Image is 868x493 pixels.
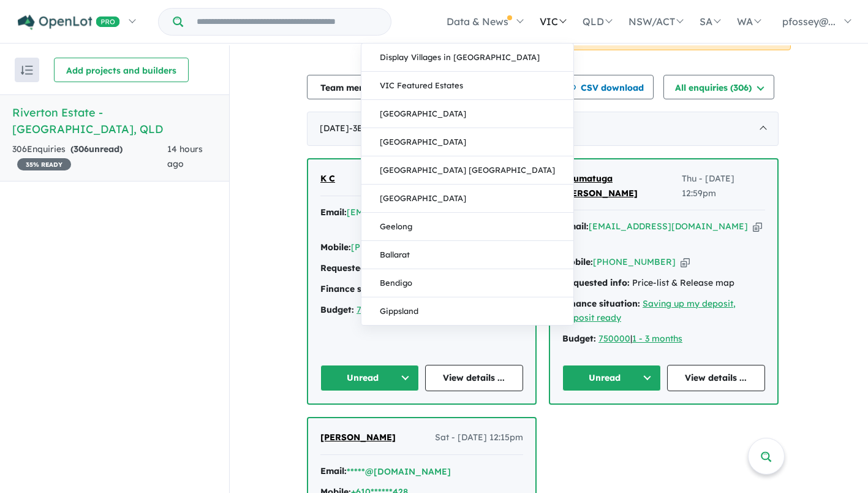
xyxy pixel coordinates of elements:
[361,156,573,185] a: [GEOGRAPHIC_DATA] [GEOGRAPHIC_DATA]
[562,332,765,346] div: |
[361,128,573,156] a: [GEOGRAPHIC_DATA]
[361,72,573,100] a: VIC Featured Estates
[562,221,589,232] strong: Email:
[562,333,596,344] strong: Budget:
[554,75,654,99] button: CSV download
[593,256,676,267] a: [PHONE_NUMBER]
[562,256,593,267] strong: Mobile:
[632,333,682,344] a: 1 - 3 months
[361,100,573,128] a: [GEOGRAPHIC_DATA]
[167,143,203,169] span: 14 hours ago
[21,66,33,75] img: sort.svg
[320,283,398,294] strong: Finance situation:
[598,333,630,344] a: 750000
[357,304,388,315] a: 750000
[320,303,523,318] div: |
[320,430,396,445] a: [PERSON_NAME]
[17,158,71,170] span: 35 % READY
[320,261,523,276] div: Price-list & Release map
[435,430,523,445] span: Sat - [DATE] 12:15pm
[425,365,524,391] a: View details ...
[782,15,836,28] span: pfossey@...
[307,112,779,146] div: [DATE]
[351,242,434,253] a: [PHONE_NUMBER]
[753,220,762,233] button: Copy
[320,207,347,218] strong: Email:
[347,207,506,218] a: [EMAIL_ADDRESS][DOMAIN_NAME]
[320,172,335,186] a: K C
[320,173,335,184] span: K C
[562,365,661,391] button: Unread
[70,143,123,155] strong: ( unread)
[682,172,765,201] span: Thu - [DATE] 12:59pm
[562,173,638,199] span: Laumatuga [PERSON_NAME]
[562,277,630,288] strong: Requested info:
[663,75,774,99] button: All enquiries (306)
[562,172,682,201] a: Laumatuga [PERSON_NAME]
[667,365,766,391] a: View details ...
[320,242,351,253] strong: Mobile:
[361,213,573,241] a: Geelong
[12,104,217,137] h5: Riverton Estate - [GEOGRAPHIC_DATA] , QLD
[320,304,354,315] strong: Budget:
[361,297,573,325] a: Gippsland
[562,276,765,291] div: Price-list & Release map
[186,9,388,35] input: Try estate name, suburb, builder or developer
[18,15,120,30] img: Openlot PRO Logo White
[562,298,736,324] a: Saving up my deposit, Deposit ready
[74,143,89,155] span: 306
[562,298,640,309] strong: Finance situation:
[349,123,440,134] span: - 3 Enquir ies
[589,221,748,232] a: [EMAIL_ADDRESS][DOMAIN_NAME]
[320,465,347,476] strong: Email:
[361,241,573,269] a: Ballarat
[361,269,573,297] a: Bendigo
[320,365,419,391] button: Unread
[307,75,444,99] button: Team member settings (6)
[361,185,573,213] a: [GEOGRAPHIC_DATA]
[54,58,189,82] button: Add projects and builders
[681,256,690,269] button: Copy
[361,44,573,72] a: Display Villages in [GEOGRAPHIC_DATA]
[320,432,396,443] span: [PERSON_NAME]
[320,262,388,273] strong: Requested info:
[12,142,167,172] div: 306 Enquir ies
